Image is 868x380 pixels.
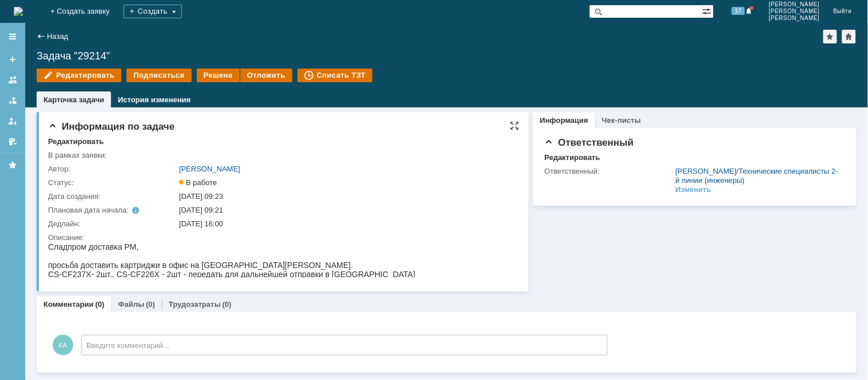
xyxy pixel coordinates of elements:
[545,137,634,148] span: Ответственный
[223,300,232,309] div: (0)
[14,7,23,16] a: Перейти на домашнюю страницу
[769,8,820,15] span: [PERSON_NAME]
[545,167,673,176] div: Ответственный:
[14,7,23,16] img: logo
[602,116,641,125] a: Чек-листы
[48,219,177,229] div: Дедлайн:
[842,30,856,43] div: Сделать домашней страницей
[96,300,105,309] div: (0)
[540,116,588,125] a: Информация
[48,233,515,242] div: Описание:
[48,178,177,187] div: Статус:
[179,192,513,201] div: [DATE] 09:23
[48,137,104,146] div: Редактировать
[48,192,177,201] div: Дата создания:
[118,300,144,309] a: Файлы
[169,300,221,309] a: Трудозатраты
[48,121,175,132] span: Информация по задаче
[53,335,73,355] span: КА
[3,50,22,69] a: Создать заявку
[676,167,840,185] div: /
[3,133,22,151] a: Мои согласования
[124,5,182,18] div: Создать
[676,167,737,175] a: [PERSON_NAME]
[43,95,104,104] a: Карточка задачи
[545,153,600,162] div: Редактировать
[179,206,513,215] div: [DATE] 09:21
[676,167,838,185] a: Технические специалисты 2-й линии (инженеры)
[3,112,22,130] a: Мои заявки
[769,1,820,8] span: [PERSON_NAME]
[179,165,240,173] a: [PERSON_NAME]
[43,300,94,309] a: Комментарии
[3,71,22,89] a: Заявки на командах
[769,15,820,22] span: [PERSON_NAME]
[48,165,177,174] div: Автор:
[47,32,68,41] a: Назад
[702,5,714,16] span: Расширенный поиск
[37,50,857,62] div: Задача "29214"
[48,151,177,160] div: В рамках заявки:
[732,7,745,15] span: 17
[179,219,513,229] div: [DATE] 16:00
[146,300,155,309] div: (0)
[3,91,22,110] a: Заявки в моей ответственности
[510,121,520,130] div: На всю страницу
[48,206,163,215] div: Плановая дата начала:
[179,178,217,187] span: В работе
[676,185,712,194] div: Изменить
[118,95,191,104] a: История изменения
[823,30,837,43] div: Добавить в избранное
